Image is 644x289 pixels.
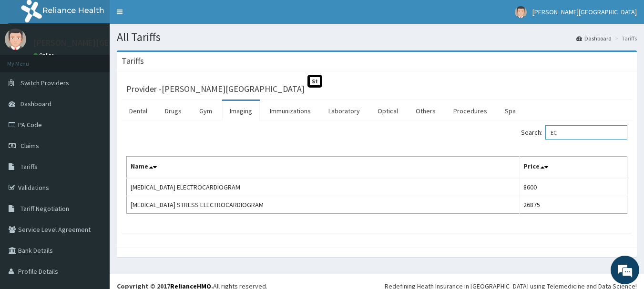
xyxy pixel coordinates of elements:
textarea: Type your message and hit 'Enter' [5,190,182,223]
a: Laboratory [321,101,368,121]
h3: Provider - [PERSON_NAME][GEOGRAPHIC_DATA] [126,85,305,93]
th: Name [127,157,520,179]
input: Search: [545,125,627,140]
td: 26875 [520,196,627,214]
img: User Image [5,29,26,50]
span: Claims [20,141,39,150]
span: Tariff Negotiation [20,204,69,213]
li: Tariffs [613,34,637,42]
div: Minimize live chat window [156,5,179,28]
h3: Tariffs [122,57,144,65]
p: [PERSON_NAME][GEOGRAPHIC_DATA] [33,39,174,47]
a: Online [33,52,56,59]
span: [PERSON_NAME][GEOGRAPHIC_DATA] [532,8,637,16]
span: Switch Providers [20,79,69,87]
span: We're online! [55,85,132,181]
h1: All Tariffs [117,31,637,43]
a: Procedures [446,101,495,121]
span: Dashboard [20,100,51,108]
a: Spa [497,101,523,121]
th: Price [520,157,627,179]
span: St [307,75,322,88]
a: Dashboard [576,34,612,42]
span: Tariffs [20,162,38,171]
a: Others [408,101,443,121]
td: [MEDICAL_DATA] STRESS ELECTROCARDIOGRAM [127,196,520,214]
a: Drugs [157,101,189,121]
div: Chat with us now [50,53,160,66]
a: Imaging [222,101,260,121]
td: [MEDICAL_DATA] ELECTROCARDIOGRAM [127,178,520,196]
img: d_794563401_company_1708531726252_794563401 [18,48,39,71]
a: Immunizations [262,101,318,121]
td: 8600 [520,178,627,196]
img: User Image [515,6,527,18]
a: Optical [370,101,406,121]
a: Gym [192,101,220,121]
a: Dental [122,101,155,121]
label: Search: [521,125,627,140]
